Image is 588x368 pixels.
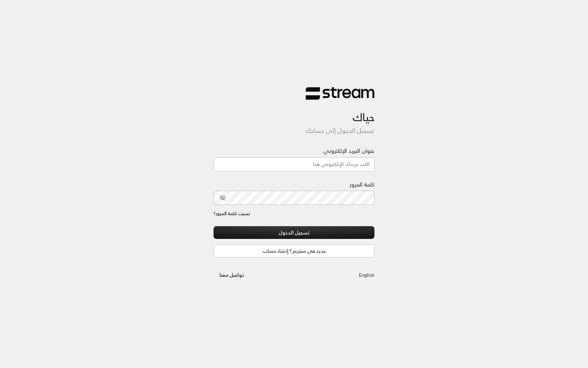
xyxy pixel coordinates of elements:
[214,157,374,171] input: اكتب بريدك الإلكتروني هنا
[323,147,374,155] label: عنوان البريد الإلكتروني
[214,226,374,239] button: تسجيل الدخول
[359,269,374,281] a: English
[217,192,229,204] button: toggle password visibility
[214,210,250,217] a: نسيت كلمة المرور؟
[350,180,374,189] label: كلمة المرور
[214,127,374,135] h5: تسجيل الدخول إلى حسابك
[214,271,250,279] a: تواصل معنا
[214,100,374,124] h3: حياك
[214,244,374,257] a: جديد في ستريم؟ إنشاء حساب
[306,87,374,100] img: Stream Logo
[214,269,250,281] button: تواصل معنا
